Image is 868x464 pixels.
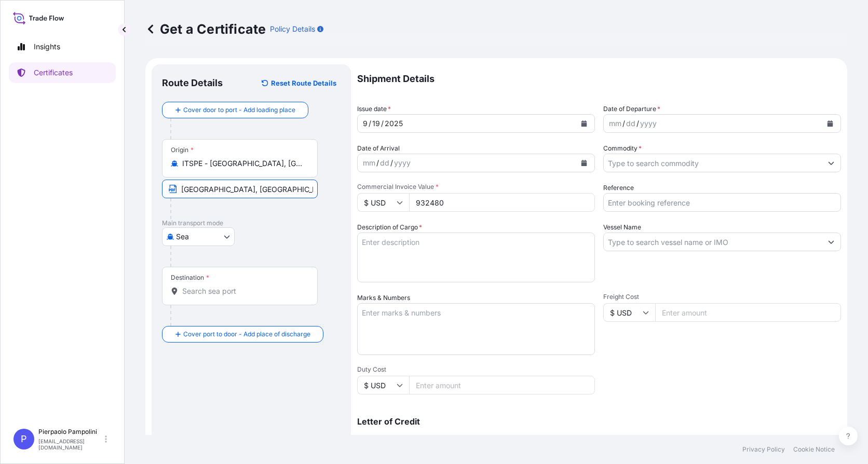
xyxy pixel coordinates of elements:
[357,222,422,233] label: Description of Cargo
[576,155,592,171] button: Calendar
[603,183,634,193] label: Reference
[608,117,622,130] div: month,
[162,180,318,198] input: Text to appear on certificate
[603,222,641,233] label: Vessel Name
[793,445,835,454] a: Cookie Notice
[357,293,410,303] label: Marks & Numbers
[822,154,840,172] button: Show suggestions
[9,36,116,57] a: Insights
[357,143,400,154] span: Date of Arrival
[603,104,660,114] span: Date of Departure
[822,115,838,132] button: Calendar
[636,117,639,130] div: /
[357,417,841,426] p: Letter of Credit
[183,329,310,339] span: Cover port to door - Add place of discharge
[371,434,489,445] span: This shipment has a letter of credit
[162,77,223,89] p: Route Details
[576,115,592,132] button: Calendar
[369,117,371,130] div: /
[357,183,595,191] span: Commercial Invoice Value
[381,117,384,130] div: /
[371,117,381,130] div: day,
[38,438,103,451] p: [EMAIL_ADDRESS][DOMAIN_NAME]
[270,24,315,34] p: Policy Details
[655,303,841,322] input: Enter amount
[384,117,404,130] div: year,
[603,293,841,301] span: Freight Cost
[21,434,27,444] span: P
[182,158,305,169] input: Origin
[622,117,625,130] div: /
[822,233,840,251] button: Show suggestions
[357,64,841,93] p: Shipment Details
[603,143,642,154] label: Commodity
[376,157,379,169] div: /
[162,102,308,118] button: Cover door to port - Add loading place
[639,117,658,130] div: year,
[362,157,376,169] div: month,
[379,157,390,169] div: day,
[409,376,595,394] input: Enter amount
[34,67,73,78] p: Certificates
[625,117,636,130] div: day,
[409,193,595,212] input: Enter amount
[182,286,305,296] input: Destination
[38,428,103,436] p: Pierpaolo Pampolini
[256,75,341,91] button: Reset Route Details
[34,42,60,52] p: Insights
[604,154,822,172] input: Type to search commodity
[362,117,369,130] div: month,
[271,78,336,88] p: Reset Route Details
[171,146,194,154] div: Origin
[357,104,391,114] span: Issue date
[162,227,235,246] button: Select transport
[357,365,595,374] span: Duty Cost
[145,21,266,37] p: Get a Certificate
[162,326,323,343] button: Cover port to door - Add place of discharge
[393,157,412,169] div: year,
[603,193,841,212] input: Enter booking reference
[162,219,341,227] p: Main transport mode
[604,233,822,251] input: Type to search vessel name or IMO
[183,105,295,115] span: Cover door to port - Add loading place
[390,157,393,169] div: /
[742,445,785,454] a: Privacy Policy
[176,231,189,242] span: Sea
[9,62,116,83] a: Certificates
[171,274,209,282] div: Destination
